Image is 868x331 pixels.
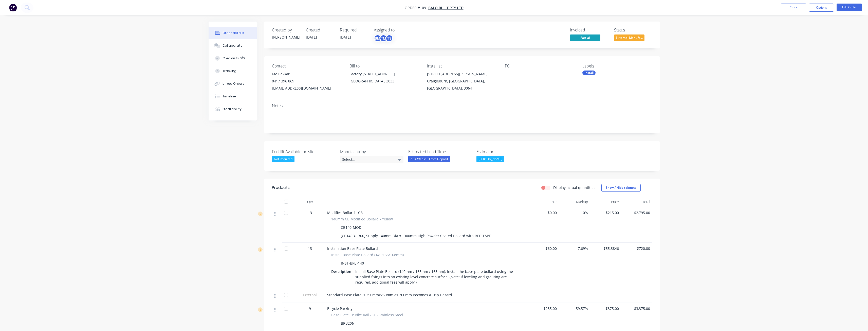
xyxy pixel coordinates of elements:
span: 0% [561,210,588,215]
button: Show / Hide columns [601,184,641,192]
iframe: Intercom live chat [851,314,863,326]
span: [DATE] [340,35,351,40]
span: 140mm CB Modified Bollard - Yellow [331,216,393,222]
div: Factory [STREET_ADDRESS],[GEOGRAPHIC_DATA], 3033 [349,71,419,87]
span: $60.00 [530,246,557,251]
span: 13 [308,246,312,251]
button: Collaborate [209,39,257,52]
div: Select... [340,156,403,163]
div: [STREET_ADDRESS][PERSON_NAME]Craigieburn, [GEOGRAPHIC_DATA], [GEOGRAPHIC_DATA], 3064 [427,71,496,92]
div: [PERSON_NAME] [272,34,300,40]
div: Mo Bakkar [272,71,341,78]
div: Install at [427,64,496,68]
div: Markup [559,197,590,207]
div: [GEOGRAPHIC_DATA], 3033 [349,78,419,85]
span: $375.00 [592,306,619,311]
span: 13 [308,210,312,215]
div: PO [505,64,574,68]
div: Linked Orders [223,81,244,86]
span: [DATE] [306,35,317,40]
div: Not Required [272,156,294,162]
button: Tracking [209,65,257,77]
label: Display actual quantities [553,185,595,190]
button: Profitability [209,103,257,115]
div: Labels [582,64,652,68]
div: Required [340,28,368,32]
div: Contact [272,64,341,68]
button: Close [781,4,806,11]
span: $2,795.00 [623,210,650,215]
div: Assigned to [374,28,424,32]
span: 9 [309,306,311,311]
div: Checklists 0/0 [223,56,245,61]
span: Partial [570,34,600,41]
button: External Manufa... [614,34,644,42]
button: Checklists 0/0 [209,52,257,65]
span: Bicycle Parking [327,306,353,311]
span: 59.57% [561,306,588,311]
span: External [297,292,323,298]
div: Status [614,28,652,32]
div: [PERSON_NAME] [476,156,504,162]
span: $0.00 [530,210,557,215]
span: Standard Base Plate is 250mmx250mm as 300mm Becomes a Trip Hazard [327,292,452,297]
div: Qty [295,197,325,207]
span: Installation Base Plate Bollard [327,246,378,251]
div: Created [306,28,334,32]
span: Modifies Bollard - CB [327,210,363,215]
span: $235.00 [530,306,557,311]
div: INST-BPB-140 [339,259,366,267]
div: [STREET_ADDRESS][PERSON_NAME] [427,71,496,78]
button: Options [809,4,834,12]
button: Edit Order [837,4,862,11]
div: 2 - 4 Weeks - From Deposit [408,156,450,162]
div: BM [374,34,381,42]
div: Products [272,185,290,191]
button: Timeline [209,90,257,103]
span: External Manufa... [614,34,644,41]
div: Cost [528,197,559,207]
div: CB140-MOD [339,224,363,231]
div: Bill to [349,64,419,68]
div: Craigieburn, [GEOGRAPHIC_DATA], [GEOGRAPHIC_DATA], 3064 [427,78,496,92]
div: Factory [STREET_ADDRESS], [349,71,419,78]
div: Timeline [223,94,236,99]
img: Factory [9,4,17,11]
div: Collaborate [223,43,243,48]
span: Install Base Plate Bollard (140/165/168mm) [331,252,404,257]
div: Invoiced [570,28,608,32]
div: BRB206 [339,320,356,327]
div: [EMAIL_ADDRESS][DOMAIN_NAME] [272,85,341,92]
button: BMTMTS [374,34,393,42]
a: Balo Built Pty Ltd [428,5,464,10]
div: Mo Bakkar0417 396 869[EMAIL_ADDRESS][DOMAIN_NAME] [272,71,341,92]
div: Description [331,268,353,275]
span: -7.69% [561,246,588,251]
div: 0417 396 869 [272,78,341,85]
div: Order details [223,31,244,35]
div: TS [385,34,393,42]
div: Price [590,197,621,207]
div: TM [380,34,387,42]
button: Order details [209,27,257,39]
div: Install [582,71,596,75]
div: Profitability [223,107,242,111]
span: $55.3846 [592,246,619,251]
label: Forklift Avaliable on site [272,149,335,155]
button: Linked Orders [209,77,257,90]
span: Base Plate 'U' Bike Rail -316 Stainless Steel [331,312,403,318]
div: Created by [272,28,300,32]
span: $215.00 [592,210,619,215]
div: Tracking [223,69,236,73]
label: Estimator [476,149,540,155]
div: Install Base Plate Bollard (140mm / 165mm / 168mm): Install the base plate bollard using the supp... [353,268,522,286]
span: $3,375.00 [623,306,650,311]
label: Manufacturing [340,149,403,155]
label: Estimated Lead Time [408,149,472,155]
div: (CB140B-1300) Supply 140mm Dia x 1300mm High Powder Coated Bollard with RED TAPE [339,232,493,239]
span: Order #109 - [405,5,428,10]
span: $720.00 [623,246,650,251]
div: Total [621,197,652,207]
div: Notes [272,103,652,108]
